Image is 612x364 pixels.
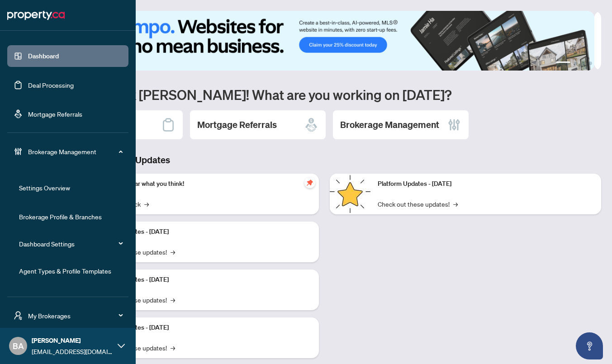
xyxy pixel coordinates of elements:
span: [PERSON_NAME] [32,336,113,345]
img: Slide 0 [47,11,594,71]
span: pushpin [304,177,315,188]
button: Open asap [576,332,603,359]
span: → [171,295,175,305]
a: Deal Processing [28,81,74,89]
span: → [453,199,458,209]
span: → [144,199,149,209]
a: Dashboard Settings [19,240,75,248]
h1: Welcome back [PERSON_NAME]! What are you working on [DATE]? [47,86,601,103]
p: Platform Updates - [DATE] [378,179,594,189]
button: 3 [581,61,585,65]
p: Platform Updates - [DATE] [95,275,312,285]
img: Platform Updates - June 23, 2025 [330,174,370,214]
span: → [171,247,175,257]
p: Platform Updates - [DATE] [95,323,312,333]
h2: Mortgage Referrals [197,118,277,131]
span: Brokerage Management [28,147,122,156]
span: My Brokerages [28,311,122,321]
span: user-switch [14,311,23,320]
p: We want to hear what you think! [95,179,312,189]
a: Manage Users [19,296,60,304]
h3: Brokerage & Industry Updates [47,154,601,166]
a: Dashboard [28,52,59,60]
button: 1 [556,61,570,65]
a: Agent Types & Profile Templates [19,267,111,275]
img: logo [7,8,65,23]
h2: Brokerage Management [340,118,439,131]
span: → [171,343,175,353]
p: Platform Updates - [DATE] [95,227,312,237]
a: Settings Overview [19,184,70,192]
span: [EMAIL_ADDRESS][DOMAIN_NAME] [32,346,113,356]
a: Check out these updates!→ [378,199,458,209]
a: Mortgage Referrals [28,110,82,118]
button: 2 [574,61,578,65]
a: Brokerage Profile & Branches [19,213,102,221]
button: 4 [588,61,592,65]
span: BA [13,340,24,352]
